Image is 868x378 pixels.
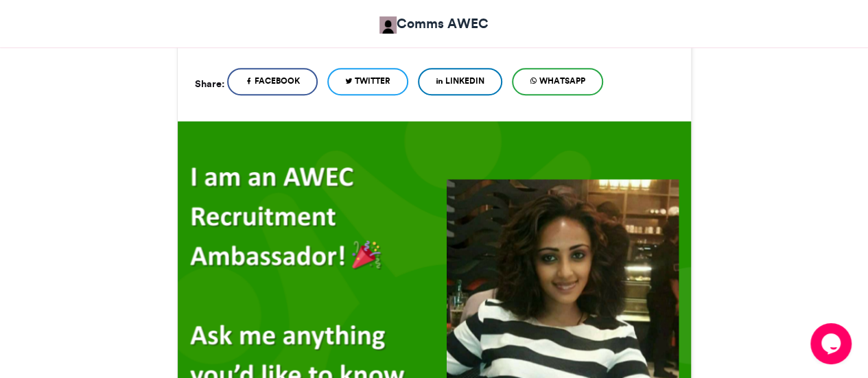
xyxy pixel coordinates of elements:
[355,75,390,87] span: Twitter
[327,68,408,95] a: Twitter
[418,68,502,95] a: LinkedIn
[379,14,489,34] a: Comms AWEC
[379,16,397,34] img: Comms AWEC
[255,75,300,87] span: Facebook
[512,68,603,95] a: WhatsApp
[445,75,484,87] span: LinkedIn
[539,75,585,87] span: WhatsApp
[195,75,224,93] h5: Share:
[227,68,318,95] a: Facebook
[810,323,854,364] iframe: chat widget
